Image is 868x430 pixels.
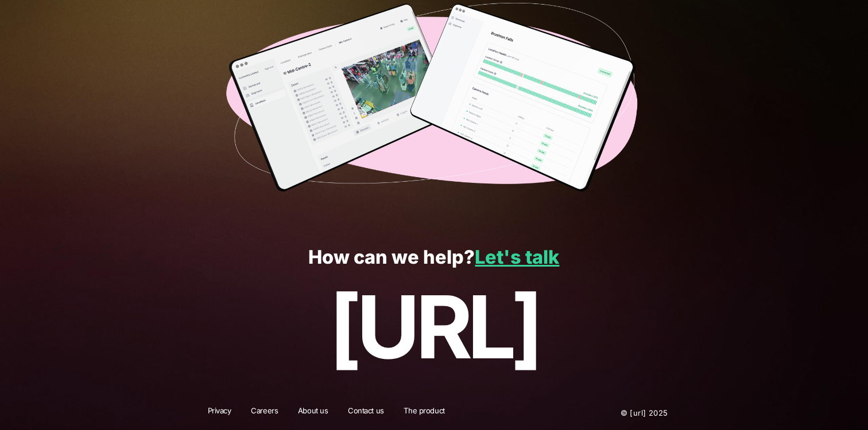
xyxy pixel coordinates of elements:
a: Let's talk [475,246,559,268]
a: Contact us [340,405,392,420]
a: The product [396,405,452,420]
p: [URL] [25,278,843,376]
a: About us [290,405,336,420]
p: How can we help? [25,247,843,268]
a: Privacy [200,405,239,420]
p: © [URL] 2025 [551,405,668,420]
a: Careers [243,405,285,420]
